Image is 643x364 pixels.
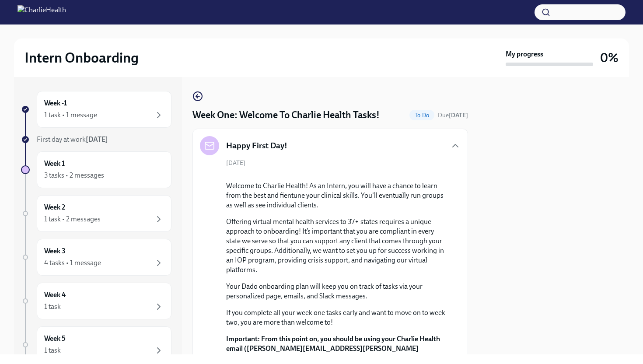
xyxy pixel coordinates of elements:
p: Your Dado onboarding plan will keep you on track of tasks via your personalized page, emails, and... [226,282,447,301]
span: First day at work [37,135,108,143]
div: 1 task • 1 message [44,110,97,120]
h2: Intern Onboarding [24,49,139,66]
h4: Week One: Welcome To Charlie Health Tasks! [192,108,380,122]
h5: Happy First Day! [226,140,287,151]
p: Offering virtual mental health services to 37+ states requires a unique approach to onboarding! I... [226,217,447,275]
strong: From this point on, you should be using your Charlie Health email ([PERSON_NAME][EMAIL_ADDRESS][P... [226,335,440,362]
strong: My progress [506,49,543,59]
a: Week 34 tasks • 1 message [21,239,171,276]
span: To Do [409,112,434,119]
div: 1 task [44,346,61,355]
strong: [DATE] [86,135,108,143]
h6: Week 4 [44,290,66,300]
h6: Week 5 [44,334,66,343]
h6: Week 2 [44,203,65,212]
div: 1 task • 2 messages [44,214,101,224]
img: CharlieHealth [17,5,66,19]
a: Week 13 tasks • 2 messages [21,151,171,188]
div: 4 tasks • 1 message [44,258,101,268]
div: 1 task [44,302,61,311]
span: Due [438,112,468,119]
a: Week -11 task • 1 message [21,91,171,128]
strong: Important: [226,335,260,343]
h6: Week -1 [44,98,67,108]
a: Week 21 task • 2 messages [21,195,171,232]
a: Week 41 task [21,283,171,319]
p: Welcome to Charlie Health! As an Intern, you will have a chance to learn from the best and fientu... [226,181,447,210]
h6: Week 3 [44,246,66,256]
h6: Week 1 [44,159,65,168]
div: 3 tasks • 2 messages [44,171,104,180]
a: First day at work[DATE] [21,135,171,144]
span: [DATE] [226,159,245,167]
span: September 9th, 2025 10:00 [438,111,468,119]
a: Week 51 task [21,326,171,363]
strong: [DATE] [449,112,468,119]
p: If you complete all your week one tasks early and want to move on to week two, you are more than ... [226,308,447,327]
h3: 0% [600,50,619,66]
